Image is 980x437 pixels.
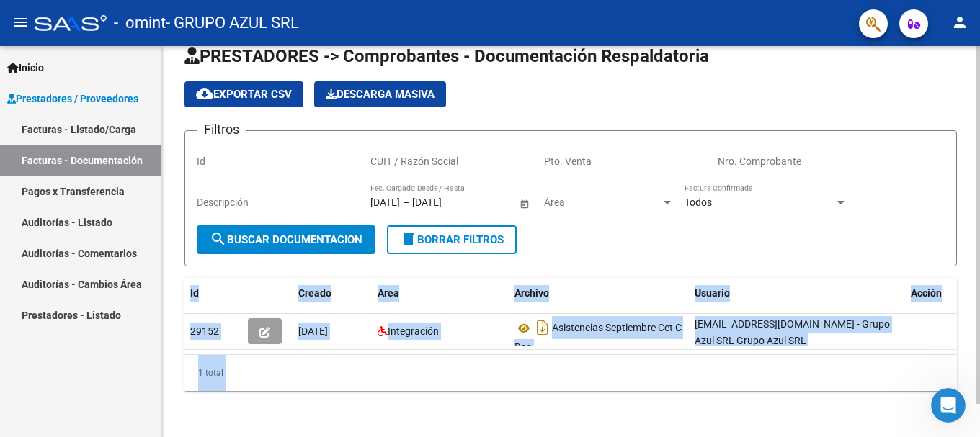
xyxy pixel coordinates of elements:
[210,230,227,248] mat-icon: search
[695,318,890,346] span: [EMAIL_ADDRESS][DOMAIN_NAME] - Grupo Azul SRL Grupo Azul SRL
[400,233,504,246] span: Borrar Filtros
[190,287,199,299] span: Id
[685,197,712,208] span: Todos
[403,197,409,209] span: –
[412,197,483,209] input: Fecha fin
[372,278,509,309] datatable-header-cell: Area
[388,325,439,337] span: Integración
[197,120,246,140] h3: Filtros
[114,7,166,39] span: - omint
[184,355,957,391] div: 1 total
[210,233,362,246] span: Buscar Documentacion
[298,287,331,299] span: Creado
[905,278,977,309] datatable-header-cell: Acción
[370,197,400,209] input: Fecha inicio
[184,278,242,309] datatable-header-cell: Id
[314,81,446,107] button: Descarga Masiva
[166,7,299,39] span: - GRUPO AZUL SRL
[7,91,138,107] span: Prestadores / Proveedores
[190,325,219,337] span: 29152
[544,197,661,209] span: Área
[197,225,375,254] button: Buscar Documentacion
[689,278,905,309] datatable-header-cell: Usuario
[12,14,29,31] mat-icon: menu
[517,196,532,211] button: Open calendar
[400,230,417,248] mat-icon: delete
[387,225,517,254] button: Borrar Filtros
[184,46,709,66] span: PRESTADORES -> Comprobantes - Documentación Respaldatoria
[951,14,968,31] mat-icon: person
[184,81,303,107] button: Exportar CSV
[911,287,942,299] span: Acción
[293,278,372,309] datatable-header-cell: Creado
[514,287,549,299] span: Archivo
[695,287,730,299] span: Usuario
[514,323,682,353] span: Asistencias Septiembre Cet C Dep
[298,325,328,337] span: [DATE]
[533,316,552,339] i: Descargar documento
[196,85,213,102] mat-icon: cloud_download
[196,88,292,101] span: Exportar CSV
[326,88,435,101] span: Descarga Masiva
[931,388,966,423] iframe: Intercom live chat
[378,287,399,299] span: Area
[314,81,446,107] app-download-masive: Descarga masiva de comprobantes (adjuntos)
[509,278,689,309] datatable-header-cell: Archivo
[7,60,44,76] span: Inicio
